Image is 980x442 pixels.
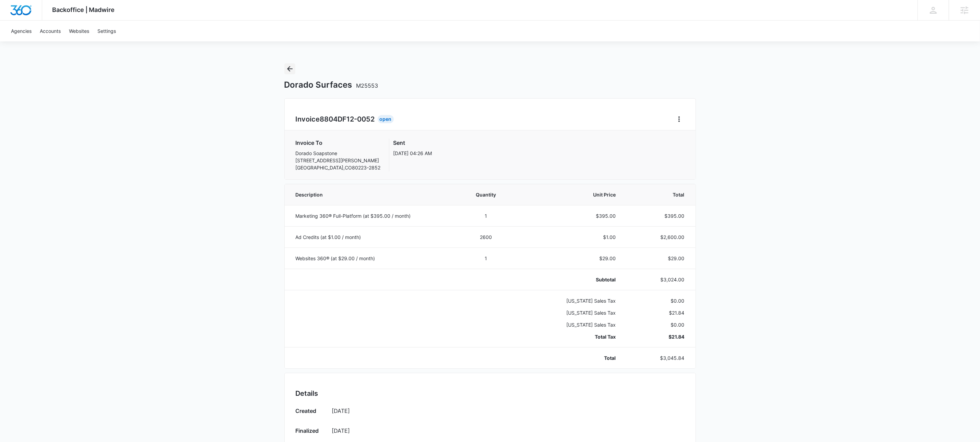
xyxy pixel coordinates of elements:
p: $1.00 [524,233,616,241]
p: Total Tax [524,333,616,340]
span: Description [296,191,448,198]
a: Settings [93,21,120,41]
p: $3,045.84 [632,354,684,362]
p: Websites 360® (at $29.00 / month) [296,255,448,262]
p: Ad Credits (at $1.00 / month) [296,233,448,241]
a: Accounts [36,21,65,41]
p: $0.00 [632,297,684,304]
h2: Invoice [296,114,378,124]
p: Subtotal [524,276,616,283]
span: 8804DF12-0052 [320,115,375,123]
p: $3,024.00 [632,276,684,283]
p: $29.00 [632,255,684,262]
h3: Finalized [296,427,325,437]
h3: Sent [393,139,432,147]
p: [US_STATE] Sales Tax [524,297,616,304]
p: $395.00 [524,212,616,219]
button: Back [284,63,295,74]
p: $0.00 [632,321,684,328]
td: 1 [456,248,516,269]
p: [DATE] [332,427,685,435]
a: Websites [65,21,93,41]
p: [US_STATE] Sales Tax [524,309,616,316]
p: $2,600.00 [632,233,684,241]
p: [DATE] [332,407,685,415]
div: Open [378,115,394,123]
span: Unit Price [524,191,616,198]
span: Backoffice | Madwire [52,6,115,13]
h1: Dorado Surfaces [284,80,378,90]
p: $395.00 [632,212,684,219]
span: Quantity [464,191,508,198]
button: Home [674,114,685,125]
h3: Invoice To [296,139,381,147]
span: M25553 [356,82,378,89]
h3: Created [296,407,325,417]
td: 2600 [456,226,516,248]
p: $29.00 [524,255,616,262]
p: $21.84 [632,333,684,340]
p: [US_STATE] Sales Tax [524,321,616,328]
p: Dorado Soapstone [STREET_ADDRESS][PERSON_NAME] [GEOGRAPHIC_DATA] , CO 80223-2852 [296,150,381,171]
h2: Details [296,388,685,399]
p: Marketing 360® Full-Platform (at $395.00 / month) [296,212,448,219]
p: [DATE] 04:26 AM [393,150,432,157]
span: Total [632,191,684,198]
td: 1 [456,205,516,226]
a: Agencies [7,21,36,41]
p: Total [524,354,616,362]
p: $21.84 [632,309,684,316]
